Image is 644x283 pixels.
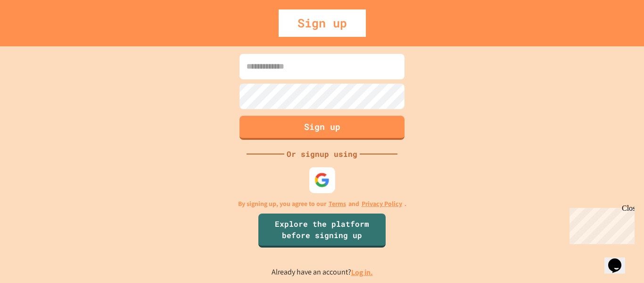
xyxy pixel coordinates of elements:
a: Privacy Policy [362,199,402,209]
iframe: chat widget [566,204,635,244]
a: Log in. [351,267,373,277]
p: Already have an account? [272,266,373,278]
iframe: chat widget [604,245,635,274]
img: google-icon.svg [314,172,330,188]
div: Chat with us now!Close [4,4,65,60]
a: Explore the platform before signing up [258,214,386,248]
div: Or signup using [284,148,360,160]
div: Sign up [279,9,366,37]
p: By signing up, you agree to our and . [238,199,406,209]
a: Terms [329,199,346,209]
button: Sign up [239,116,405,140]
